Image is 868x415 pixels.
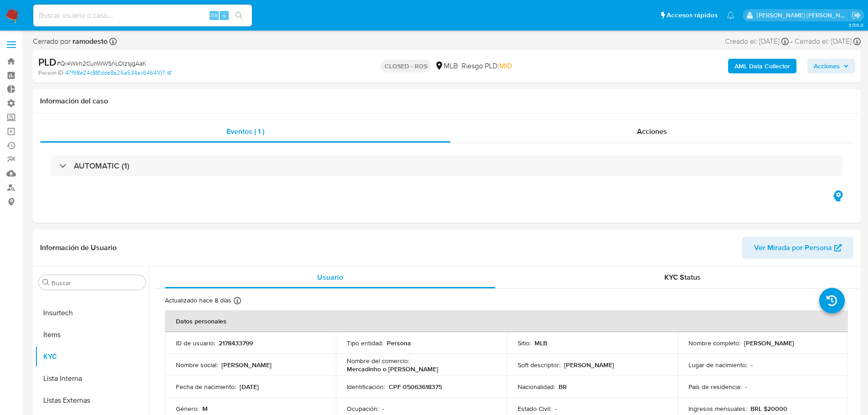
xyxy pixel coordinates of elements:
span: # Qi4Wkh2CunWWSnLOIzsjgAaK [56,59,146,68]
p: Estado Civil : [518,405,551,413]
p: Nombre del comercio : [347,357,409,365]
button: Listas Externas [35,389,149,411]
h3: AUTOMATIC (1) [74,161,129,171]
th: Datos personales [165,310,848,332]
a: Notificaciones [727,11,734,19]
span: Usuario [317,272,343,282]
b: Person ID [38,69,63,77]
input: Buscar [51,279,142,287]
span: Accesos rápidos [667,10,718,20]
span: Acciones [637,126,667,137]
a: Salir [852,10,861,20]
p: Fecha de nacimiento : [176,383,236,391]
p: Ocupación : [347,405,379,413]
span: Acciones [814,59,840,73]
b: PLD [38,55,56,69]
p: Soft descriptor : [518,361,560,369]
h1: Información de Usuario [40,243,117,252]
button: Lista Interna [35,368,149,389]
div: MLB [435,61,458,71]
p: [PERSON_NAME] [564,361,614,369]
button: Insurtech [35,302,149,324]
a: 47f98e24c881dde8a25a534ac6464107 [65,69,171,77]
span: Ver Mirada por Persona [754,237,832,259]
p: Lugar de nacimiento : [688,361,747,369]
p: CLOSED - ROS [381,60,431,72]
input: Buscar usuario o caso... [33,10,252,21]
span: Eventos ( 1 ) [226,126,264,137]
p: Género : [176,405,199,413]
p: - [751,361,753,369]
p: BRL $20000 [750,405,787,413]
button: KYC [35,346,149,368]
p: 2178433799 [219,339,253,347]
p: CPF 05063618375 [389,383,442,391]
p: - [382,405,384,413]
p: eduardo.gimenez@mercadolibre.com [757,11,849,20]
p: Nombre social : [176,361,218,369]
span: Alt [211,11,218,20]
p: [DATE] [240,383,259,391]
p: Tipo entidad : [347,339,383,347]
p: Identificación : [347,383,385,391]
h1: Información del caso [40,97,853,106]
span: Cerrado por [33,36,108,46]
p: M [202,405,208,413]
p: MLB [534,339,547,347]
p: Persona [387,339,411,347]
button: Items [35,324,149,346]
p: Nombre completo : [688,339,740,347]
span: - [791,36,793,46]
p: Nacionalidad : [518,383,555,391]
p: País de residencia : [688,383,741,391]
button: AML Data Collector [728,59,796,73]
span: MID [499,61,512,71]
button: search-icon [230,9,248,22]
p: [PERSON_NAME] [221,361,272,369]
p: Sitio : [518,339,531,347]
div: AUTOMATIC (1) [51,155,842,176]
p: BR [559,383,567,391]
p: - [745,383,747,391]
button: Buscar [42,279,50,286]
div: Cerrado el: [DATE] [795,36,861,46]
b: AML Data Collector [734,59,790,73]
b: ramodesto [71,36,108,46]
div: Creado el: [DATE] [725,36,789,46]
span: KYC Status [664,272,701,282]
p: Mercadinho o [PERSON_NAME] [347,365,438,373]
p: ID de usuario : [176,339,215,347]
button: Acciones [807,59,855,73]
span: Riesgo PLD: [462,61,512,71]
p: Actualizado hace 8 días [165,296,231,305]
span: s [223,11,226,20]
p: Ingresos mensuales : [688,405,747,413]
p: - [555,405,557,413]
p: [PERSON_NAME] [744,339,794,347]
button: Ver Mirada por Persona [742,237,853,259]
